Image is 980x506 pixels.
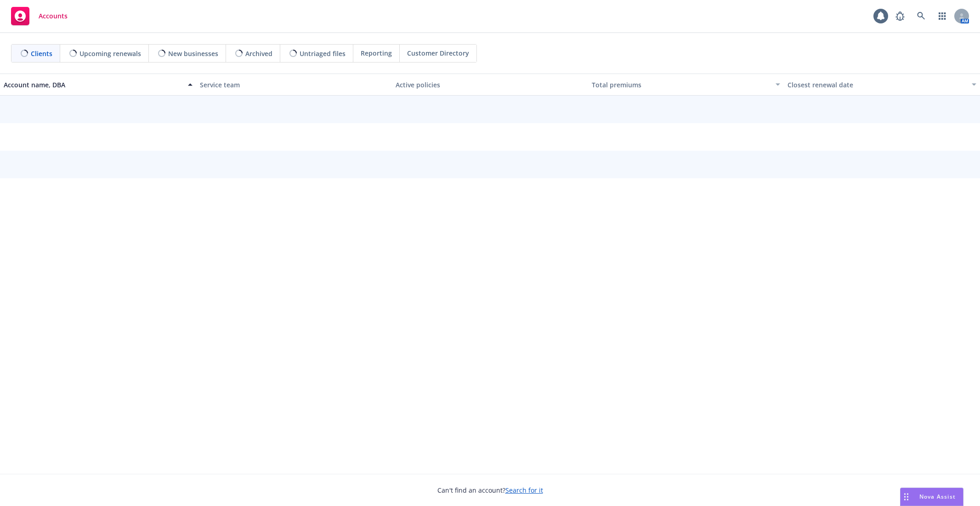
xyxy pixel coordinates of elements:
div: Service team [200,80,389,90]
div: Drag to move [901,488,912,506]
a: Search [912,7,930,25]
span: Can't find an account? [437,485,543,495]
div: Account name, DBA [4,80,182,90]
span: Untriaged files [300,49,346,58]
div: Closest renewal date [787,80,966,90]
a: Report a Bug [891,7,909,25]
button: Nova Assist [900,488,963,506]
span: Nova Assist [919,493,956,500]
div: Total premiums [592,80,770,90]
a: Switch app [933,7,952,25]
button: Active policies [392,74,588,96]
span: Archived [245,49,272,58]
button: Service team [196,74,392,96]
a: Accounts [7,3,71,29]
span: Accounts [39,12,68,20]
span: Reporting [361,48,392,58]
div: Active policies [396,80,584,90]
span: Upcoming renewals [79,49,141,58]
a: Search for it [505,486,543,495]
button: Total premiums [588,74,784,96]
button: Closest renewal date [784,74,980,96]
span: Customer Directory [407,48,469,58]
span: Clients [31,49,52,58]
span: New businesses [168,49,218,58]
